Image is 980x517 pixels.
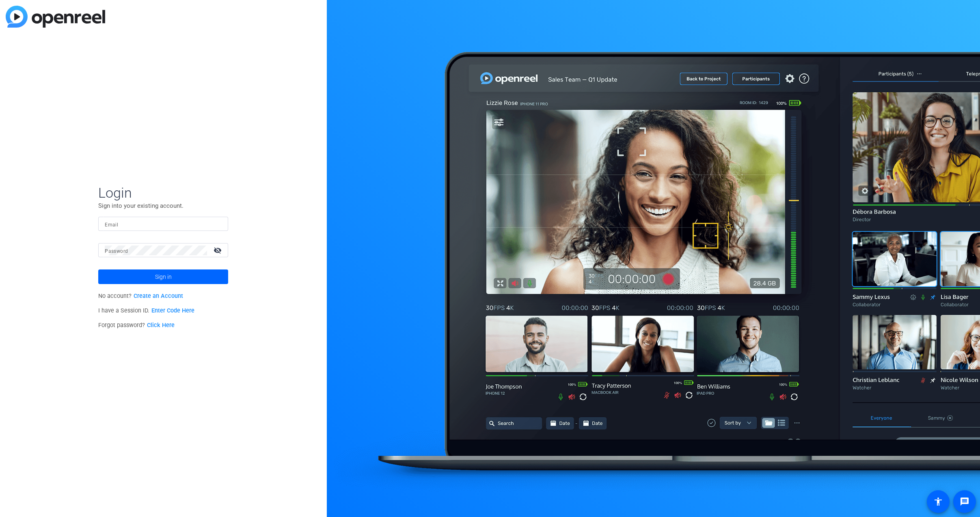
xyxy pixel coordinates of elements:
[98,184,228,201] span: Login
[98,269,228,284] button: Sign in
[105,248,128,254] mat-label: Password
[155,267,172,287] span: Sign in
[147,322,175,329] a: Click Here
[98,307,194,314] span: I have a Session ID.
[105,219,222,229] input: Enter Email Address
[134,293,183,299] a: Create an Account
[98,293,183,299] span: No account?
[105,222,118,228] mat-label: Email
[960,497,969,506] mat-icon: message
[98,322,175,329] span: Forgot password?
[933,497,943,506] mat-icon: accessibility
[98,201,228,210] p: Sign into your existing account.
[6,6,105,28] img: blue-gradient.svg
[209,244,228,256] mat-icon: visibility_off
[151,307,194,314] a: Enter Code Here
